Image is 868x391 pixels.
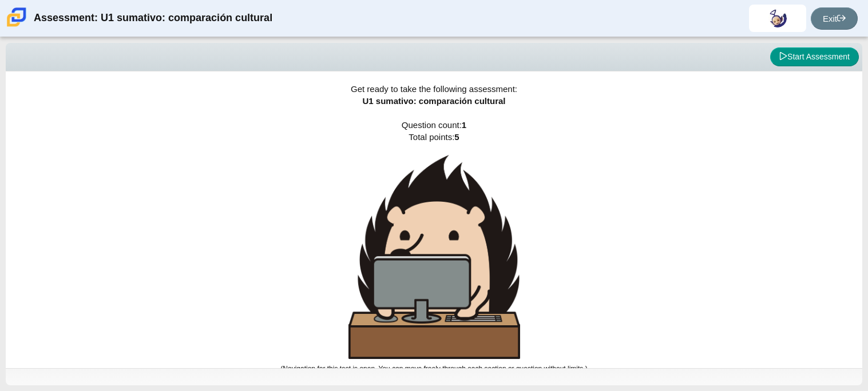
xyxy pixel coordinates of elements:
[811,7,858,30] a: Exit
[34,5,272,32] div: Assessment: U1 sumativo: comparación cultural
[351,84,517,94] span: Get ready to take the following assessment:
[454,132,459,142] b: 5
[5,21,29,31] a: Carmen School of Science & Technology
[280,365,587,373] small: (Navigation for this test is open. You can move freely through each section or question without l...
[770,47,859,67] button: Start Assessment
[462,120,466,130] b: 1
[348,155,520,359] img: hedgehog-behind-computer-large.png
[5,5,29,29] img: Carmen School of Science & Technology
[280,120,587,373] span: Question count: Total points:
[768,9,787,27] img: iris.hernandez.kzMpZg
[362,96,505,106] span: U1 sumativo: comparación cultural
